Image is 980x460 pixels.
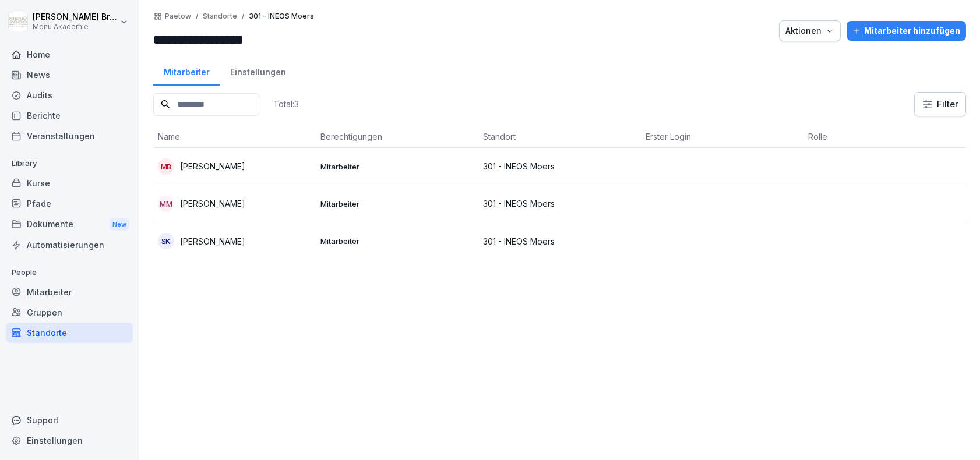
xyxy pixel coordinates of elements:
button: Mitarbeiter hinzufügen [847,21,966,41]
div: Filter [922,98,958,110]
p: 301 - INEOS Moers [483,197,636,210]
a: Veranstaltungen [6,126,133,146]
p: Library [6,154,133,173]
a: Berichte [6,105,133,126]
div: MB [158,158,174,175]
p: Menü Akademie [33,23,118,31]
a: Mitarbeiter [153,56,220,86]
button: Filter [915,93,965,116]
button: Aktionen [779,20,841,41]
p: [PERSON_NAME] [180,197,245,210]
p: [PERSON_NAME] Bruns [33,12,118,22]
a: Kurse [6,173,133,193]
th: Erster Login [641,126,803,148]
a: Standorte [6,323,133,343]
p: 301 - INEOS Moers [483,235,636,247]
div: MM [158,196,174,212]
div: New [110,218,129,231]
div: Dokumente [6,214,133,235]
a: Paetow [165,12,191,20]
p: Mitarbeiter [320,199,474,209]
p: 301 - INEOS Moers [483,160,636,172]
p: / [242,12,244,20]
p: / [196,12,198,20]
p: Standorte [203,12,237,20]
a: Einstellungen [220,56,296,86]
div: Mitarbeiter hinzufügen [852,24,960,37]
div: Support [6,410,133,430]
a: Pfade [6,193,133,214]
a: News [6,65,133,85]
th: Standort [478,126,641,148]
a: DokumenteNew [6,214,133,235]
a: Gruppen [6,302,133,323]
div: Aktionen [785,24,834,37]
a: Home [6,44,133,65]
th: Name [153,126,316,148]
a: Audits [6,85,133,105]
th: Berechtigungen [316,126,478,148]
p: 301 - INEOS Moers [249,12,314,20]
a: Automatisierungen [6,235,133,255]
p: Total: 3 [273,98,299,109]
a: Einstellungen [6,430,133,451]
p: [PERSON_NAME] [180,235,245,247]
p: [PERSON_NAME] [180,160,245,172]
p: People [6,263,133,282]
p: Mitarbeiter [320,236,474,246]
th: Rolle [803,126,966,148]
div: SK [158,233,174,249]
p: Mitarbeiter [320,161,474,172]
a: Mitarbeiter [6,282,133,302]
